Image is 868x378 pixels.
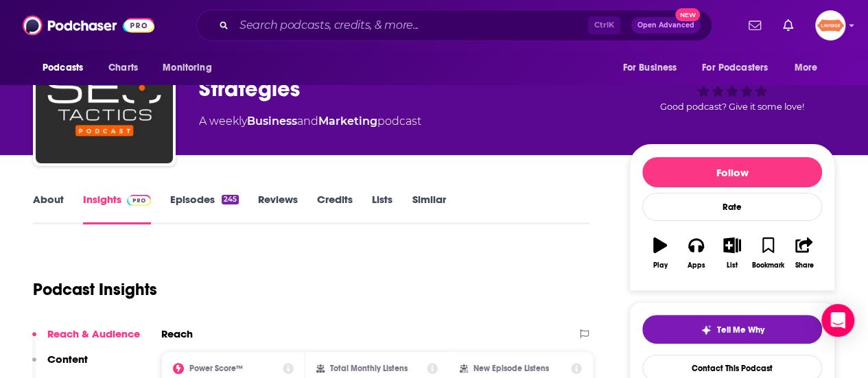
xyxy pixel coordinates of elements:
[815,10,845,40] span: Logged in as brookesanches
[642,228,678,278] button: Play
[714,228,750,278] button: List
[702,58,768,78] span: For Podcasters
[127,195,151,206] img: Podchaser Pro
[258,193,298,224] a: Reviews
[36,26,173,163] img: Local SEO Tactics and Digital Marketing Strategies
[473,364,549,373] h2: New Episode Listens
[815,10,845,40] button: Show profile menu
[785,55,835,81] button: open menu
[795,261,813,270] div: Share
[247,115,297,128] a: Business
[234,14,588,36] input: Search podcasts, credits, & more...
[33,193,64,224] a: About
[372,193,392,224] a: Lists
[161,327,193,340] h2: Reach
[170,193,239,224] a: Episodes245
[821,304,854,337] div: Open Intercom Messenger
[660,102,804,112] span: Good podcast? Give it some love!
[727,261,738,270] div: List
[588,16,620,34] span: Ctrl K
[33,55,101,81] button: open menu
[189,364,243,373] h2: Power Score™
[32,353,88,378] button: Content
[795,58,818,78] span: More
[47,353,88,366] p: Content
[637,22,694,29] span: Open Advanced
[653,261,668,270] div: Play
[199,113,421,130] div: A weekly podcast
[99,55,146,81] a: Charts
[717,324,764,335] span: Tell Me Why
[642,157,822,187] button: Follow
[675,8,700,21] span: New
[318,115,377,128] a: Marketing
[743,14,766,37] a: Show notifications dropdown
[777,14,799,37] a: Show notifications dropdown
[317,193,353,224] a: Credits
[83,193,151,224] a: InsightsPodchaser Pro
[23,12,154,38] img: Podchaser - Follow, Share and Rate Podcasts
[32,327,140,353] button: Reach & Audience
[642,193,822,221] div: Rate
[163,58,211,78] span: Monitoring
[642,315,822,344] button: tell me why sparkleTell Me Why
[43,58,83,78] span: Podcasts
[108,58,138,78] span: Charts
[693,55,788,81] button: open menu
[153,55,229,81] button: open menu
[196,10,712,41] div: Search podcasts, credits, & more...
[33,279,157,300] h1: Podcast Insights
[47,327,140,340] p: Reach & Audience
[613,55,694,81] button: open menu
[701,324,712,335] img: tell me why sparkle
[631,17,701,34] button: Open AdvancedNew
[678,228,714,278] button: Apps
[330,364,408,373] h2: Total Monthly Listens
[688,261,705,270] div: Apps
[412,193,445,224] a: Similar
[297,115,318,128] span: and
[815,10,845,40] img: User Profile
[222,195,239,204] div: 245
[752,261,784,270] div: Bookmark
[786,228,822,278] button: Share
[622,58,677,78] span: For Business
[750,228,786,278] button: Bookmark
